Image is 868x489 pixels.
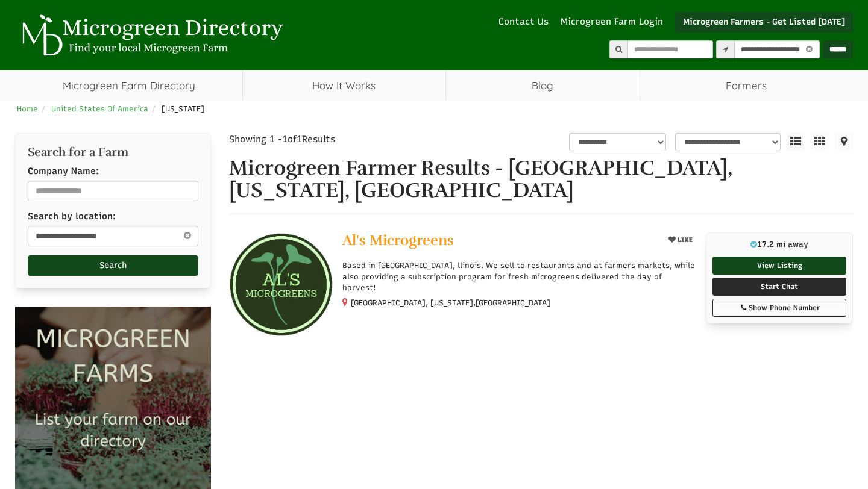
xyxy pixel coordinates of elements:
button: LIKE [664,232,697,248]
span: 1 [297,134,302,145]
button: Search [28,255,198,276]
div: Showing 1 - of Results [229,133,437,146]
a: Blog [446,70,640,101]
a: Home [17,104,38,113]
span: LIKE [676,236,693,244]
a: Microgreen Farmers - Get Listed [DATE] [675,12,853,33]
span: Farmers [640,70,853,101]
img: Al's Microgreens [229,232,333,337]
a: Start Chat [712,278,846,296]
small: [GEOGRAPHIC_DATA], [US_STATE], [351,298,550,307]
a: Contact Us [492,16,555,28]
a: View Listing [712,257,846,275]
h2: Search for a Farm [28,146,198,159]
p: 17.2 mi away [712,239,846,250]
span: Al's Microgreens [342,231,454,249]
a: Al's Microgreens [342,232,655,251]
h1: Microgreen Farmer Results - [GEOGRAPHIC_DATA], [US_STATE], [GEOGRAPHIC_DATA] [229,157,853,202]
a: Microgreen Farm Directory [15,70,242,101]
div: Show Phone Number [719,302,840,313]
span: [US_STATE] [162,104,204,113]
img: Microgreen Directory [15,14,286,57]
p: Based in [GEOGRAPHIC_DATA], llinois. We sell to restaurants and at farmers markets, while also pr... [342,260,697,293]
label: Search by location: [28,210,116,223]
label: Company Name: [28,165,99,178]
a: Microgreen Farm Login [561,16,669,28]
a: United States Of America [51,104,148,113]
span: [GEOGRAPHIC_DATA] [476,297,550,308]
span: 1 [282,134,288,145]
a: How It Works [243,70,445,101]
select: sortbox-1 [675,133,781,151]
select: overall_rating_filter-1 [569,133,666,151]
